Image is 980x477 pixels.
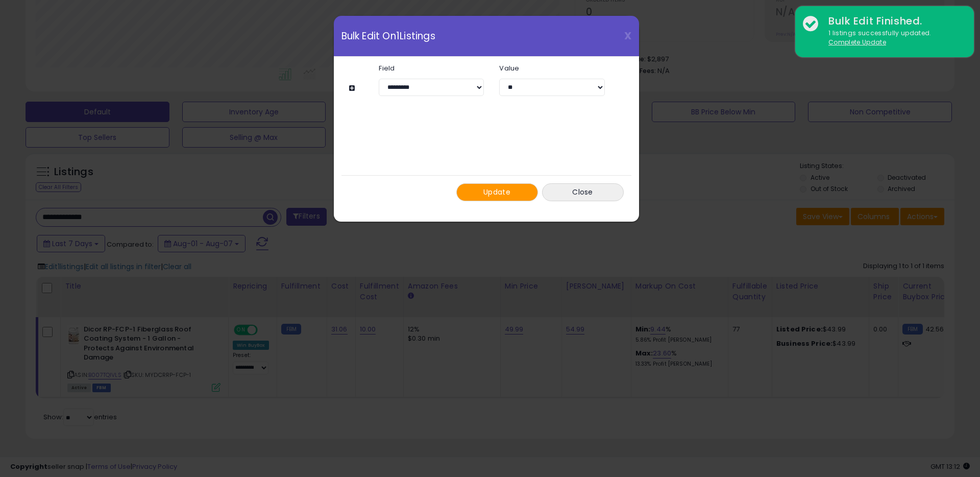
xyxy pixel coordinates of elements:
[371,65,492,71] label: Field
[542,183,624,201] button: Close
[821,29,966,47] div: 1 listings successfully updated.
[483,187,510,197] span: Update
[492,65,612,71] label: Value
[828,38,886,46] u: Complete Update
[821,14,966,29] div: Bulk Edit Finished.
[624,29,631,43] span: X
[341,31,435,41] span: Bulk Edit On 1 Listings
